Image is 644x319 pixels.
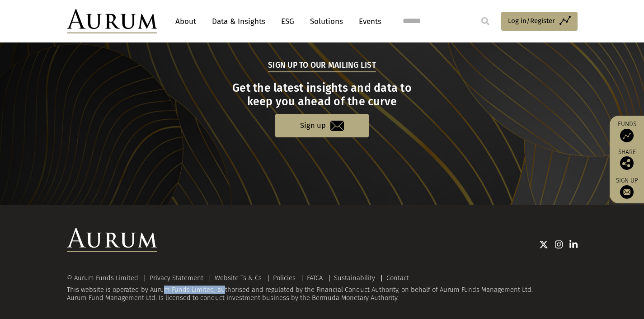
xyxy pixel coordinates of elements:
a: Events [354,13,381,30]
h5: Sign up to our mailing list [268,60,376,72]
span: Log in/Register [508,15,555,26]
a: Policies [273,274,296,282]
img: Twitter icon [539,240,548,249]
a: Sustainability [334,274,375,282]
img: Linkedin icon [569,240,578,249]
img: Sign up to our newsletter [620,185,634,199]
div: This website is operated by Aurum Funds Limited, authorised and regulated by the Financial Conduc... [67,275,578,302]
img: Instagram icon [555,240,563,249]
a: About [171,13,201,30]
img: Aurum Logo [67,228,157,252]
img: Aurum [67,9,157,33]
div: Share [614,149,639,170]
a: Solutions [306,13,348,30]
div: © Aurum Funds Limited [67,275,143,281]
a: Website Ts & Cs [215,274,262,282]
a: Sign up [614,177,639,199]
h3: Get the latest insights and data to keep you ahead of the curve [68,81,576,108]
a: Log in/Register [501,12,578,31]
img: Access Funds [620,129,634,142]
a: Funds [614,120,639,142]
input: Submit [476,12,494,30]
a: ESG [277,13,299,30]
img: Share this post [620,156,634,170]
a: Contact [386,274,409,282]
a: Sign up [275,114,369,137]
a: FATCA [307,274,323,282]
a: Data & Insights [207,13,270,30]
a: Privacy Statement [150,274,203,282]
